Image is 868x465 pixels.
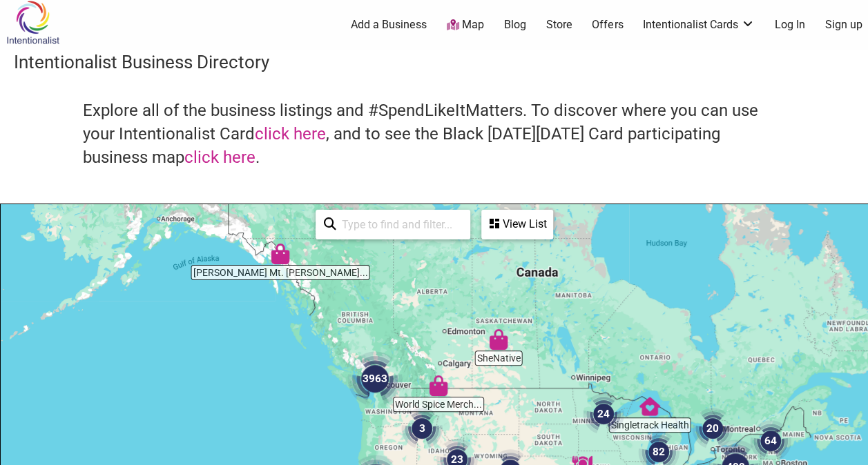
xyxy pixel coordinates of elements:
[316,210,470,239] div: Type to search and filter
[643,17,755,32] a: Intentionalist Cards
[825,17,862,32] a: Sign up
[396,402,448,455] div: 3
[83,99,785,169] h4: Explore all of the business listings and #SpendLikeItMatters. To discover where you can use your ...
[483,324,514,355] div: SheNative
[336,211,462,238] input: Type to find and filter...
[447,17,484,33] a: Map
[255,124,326,144] a: click here
[481,210,553,239] div: See a list of the visible businesses
[546,17,572,32] a: Store
[184,148,255,167] a: click here
[483,211,552,237] div: View List
[686,402,739,455] div: 20
[577,388,630,440] div: 24
[264,238,296,270] div: Tripp's Mt. Juneau Trading Post
[351,17,427,32] a: Add a Business
[504,17,526,32] a: Blog
[634,390,666,422] div: Singletrack Health
[775,17,805,32] a: Log In
[423,370,454,402] div: World Spice Merchants
[14,50,854,75] h3: Intentionalist Business Directory
[342,346,408,412] div: 3963
[592,17,623,32] a: Offers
